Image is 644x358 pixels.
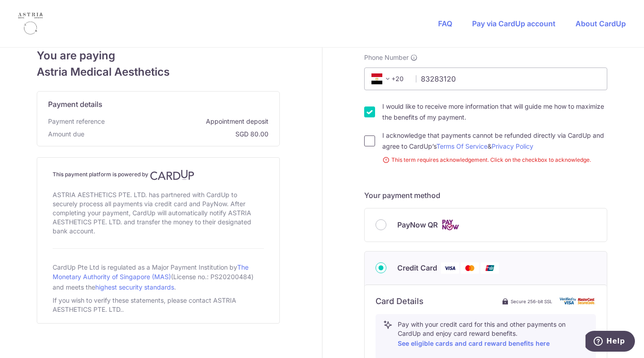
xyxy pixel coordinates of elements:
span: Credit Card [397,262,437,273]
img: Mastercard [461,262,479,274]
span: Amount due [48,130,84,139]
span: You are paying [37,48,280,64]
span: Secure 256-bit SSL [511,298,552,305]
img: Union Pay [481,262,499,274]
small: This term requires acknowledgement. Click on the checkbox to acknowledge. [382,155,607,164]
label: I would like to receive more information that will guide me how to maximize the benefits of my pa... [382,101,607,123]
span: Payment details [48,99,102,110]
div: Credit Card Visa Mastercard Union Pay [376,262,596,274]
a: highest security standards [95,283,174,291]
img: CardUp [150,169,195,180]
span: +20 [369,73,410,84]
img: Visa [441,262,459,274]
div: CardUp Pte Ltd is regulated as a Major Payment Institution by (License no.: PS20200484) and meets... [53,260,264,294]
img: card secure [560,297,596,305]
span: Payment reference [48,117,105,126]
label: I acknowledge that payments cannot be refunded directly via CardUp and agree to CardUp’s & [382,130,607,152]
span: Astria Medical Aesthetics [37,64,280,80]
h5: Your payment method [364,190,607,201]
span: +20 [371,73,393,84]
div: ASTRIA AESTHETICS PTE. LTD. has partnered with CardUp to securely process all payments via credit... [53,189,264,237]
span: Appointment deposit [108,117,268,126]
div: If you wish to verify these statements, please contact ASTRIA AESTHETICS PTE. LTD.. [53,294,264,316]
a: Terms Of Service [436,142,488,150]
span: Phone Number [364,53,409,62]
a: Pay via CardUp account [472,19,556,28]
img: Cards logo [441,219,459,231]
p: Pay with your credit card for this and other payments on CardUp and enjoy card reward benefits. [398,320,588,349]
span: PayNow QR [397,219,438,230]
a: About CardUp [576,19,626,28]
iframe: Opens a widget where you can find more information [585,331,635,353]
a: See eligible cards and card reward benefits here [398,339,550,347]
h6: Card Details [376,296,424,307]
a: FAQ [438,19,452,28]
span: SGD 80.00 [88,130,268,139]
div: PayNow QR Cards logo [376,219,596,231]
a: Privacy Policy [492,142,533,150]
h4: This payment platform is powered by [53,169,264,180]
